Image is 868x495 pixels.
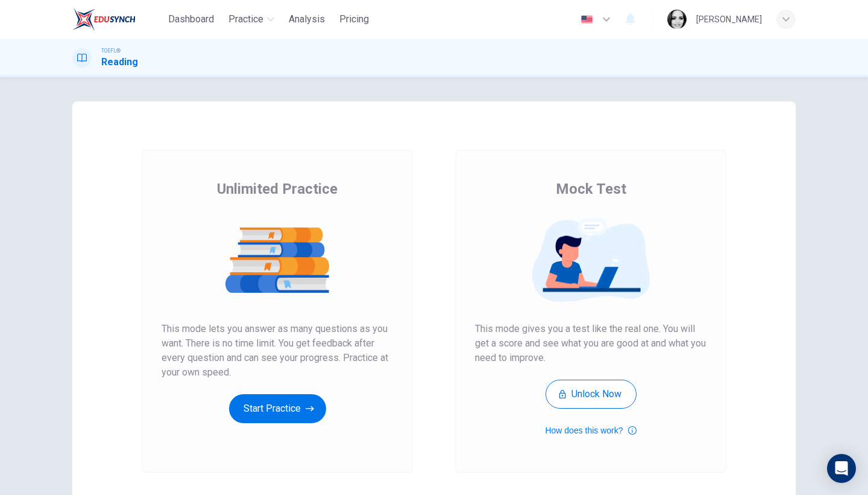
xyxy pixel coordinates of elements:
[101,55,138,69] h1: Reading
[579,15,594,24] img: en
[546,380,637,409] button: Unlock Now
[101,46,121,55] span: TOEFL®
[339,12,369,27] span: Pricing
[163,8,219,30] button: Dashboard
[667,10,687,29] img: Profile picture
[556,179,626,199] span: Mock Test
[228,12,263,27] span: Practice
[168,12,214,27] span: Dashboard
[284,8,330,30] button: Analysis
[289,12,325,27] span: Analysis
[224,8,279,30] button: Practice
[545,423,636,438] button: How does this work?
[475,322,706,365] span: This mode gives you a test like the real one. You will get a score and see what you are good at a...
[72,7,163,31] a: EduSynch logo
[162,322,393,380] span: This mode lets you answer as many questions as you want. There is no time limit. You get feedback...
[827,454,856,483] div: Open Intercom Messenger
[335,8,374,30] button: Pricing
[229,394,326,423] button: Start Practice
[217,179,338,199] span: Unlimited Practice
[696,12,762,27] div: [PERSON_NAME]
[72,7,136,31] img: EduSynch logo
